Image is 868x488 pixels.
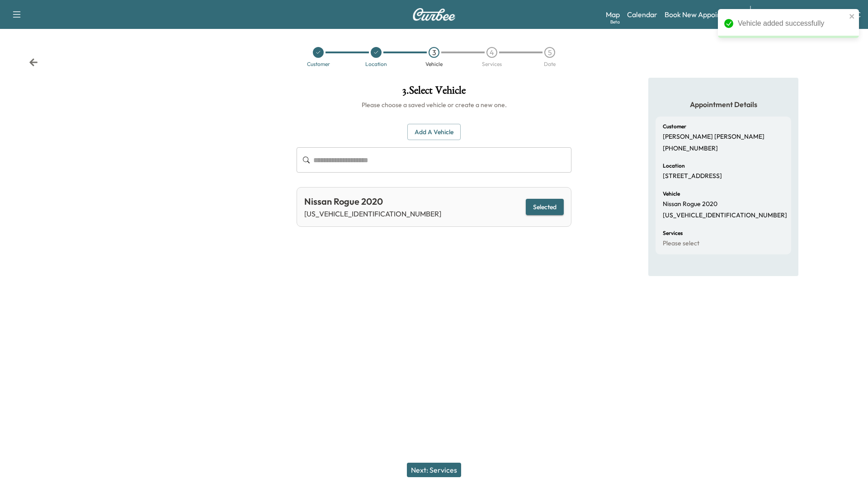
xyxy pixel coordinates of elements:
button: Selected [526,199,564,216]
div: Date [544,61,556,67]
p: [US_VEHICLE_IDENTIFICATION_NUMBER] [304,208,441,219]
a: Calendar [627,9,657,20]
div: 5 [544,47,555,58]
p: [PHONE_NUMBER] [663,145,718,153]
button: Next: Services [407,463,461,477]
div: 3 [429,47,439,58]
h6: Please choose a saved vehicle or create a new one. [297,100,571,109]
button: close [849,13,855,20]
a: MapBeta [606,9,620,20]
h6: Vehicle [663,191,680,197]
p: [PERSON_NAME] [PERSON_NAME] [663,133,764,141]
p: Please select [663,239,699,248]
div: Back [29,58,38,67]
h6: Services [663,230,683,236]
div: Beta [610,19,620,25]
div: Vehicle [425,61,443,67]
div: Nissan Rogue 2020 [304,195,441,208]
p: Nissan Rogue 2020 [663,200,717,208]
h6: Customer [663,124,686,129]
div: Vehicle added successfully [738,18,846,29]
a: Book New Appointment [665,9,741,20]
p: [STREET_ADDRESS] [663,172,722,180]
button: Add a Vehicle [407,124,461,141]
div: Location [365,61,387,67]
div: 4 [486,47,497,58]
h5: Appointment Details [656,99,791,109]
img: Curbee Logo [412,8,456,21]
p: [US_VEHICLE_IDENTIFICATION_NUMBER] [663,211,787,220]
div: Services [482,61,502,67]
div: Customer [307,61,330,67]
h6: Location [663,163,685,169]
h1: 3 . Select Vehicle [297,85,571,100]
